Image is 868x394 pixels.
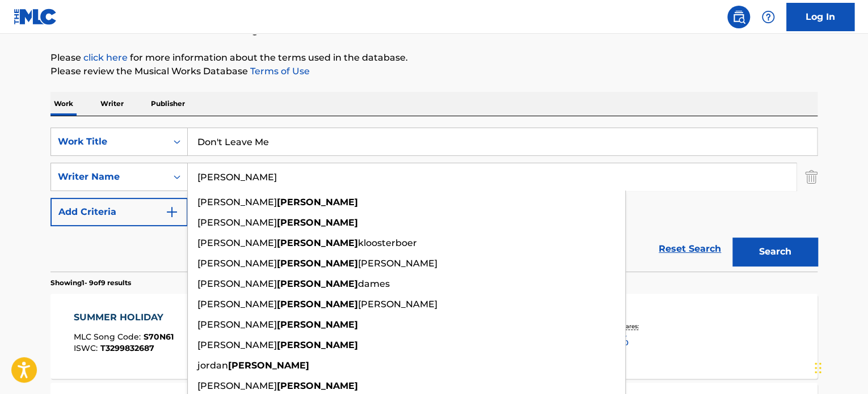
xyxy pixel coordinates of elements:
[148,92,188,116] p: Publisher
[277,217,358,228] strong: [PERSON_NAME]
[811,340,868,394] iframe: Chat Widget
[197,197,277,207] span: [PERSON_NAME]
[197,217,277,228] span: [PERSON_NAME]
[50,278,131,288] p: Showing 1 - 9 of 9 results
[197,360,228,371] span: jordan
[50,92,77,116] p: Work
[277,258,358,269] strong: [PERSON_NAME]
[786,3,854,31] a: Log In
[757,6,779,28] div: Help
[277,299,358,310] strong: [PERSON_NAME]
[50,65,818,78] p: Please review the Musical Works Database
[74,332,144,342] span: MLC Song Code :
[277,238,358,248] strong: [PERSON_NAME]
[277,278,358,289] strong: [PERSON_NAME]
[358,238,417,248] span: kloosterboer
[197,319,277,330] span: [PERSON_NAME]
[100,343,154,353] span: T3299832687
[277,340,358,350] strong: [PERSON_NAME]
[358,258,437,269] span: [PERSON_NAME]
[50,51,818,65] p: Please for more information about the terms used in the database.
[50,294,818,379] a: SUMMER HOLIDAYMLC Song Code:S70N61ISWC:T3299832687Writers (1)[PERSON_NAME]Recording Artists (0)To...
[165,205,179,219] img: 9d2ae6d4665cec9f34b9.svg
[50,198,188,226] button: Add Criteria
[14,9,57,25] img: MLC Logo
[197,278,277,289] span: [PERSON_NAME]
[805,163,818,191] img: Delete Criterion
[277,319,358,330] strong: [PERSON_NAME]
[248,66,310,77] a: Terms of Use
[815,351,821,385] div: Drag
[197,258,277,269] span: [PERSON_NAME]
[144,332,174,342] span: S70N61
[83,52,128,63] a: click here
[74,343,100,353] span: ISWC :
[277,380,358,391] strong: [PERSON_NAME]
[58,135,160,149] div: Work Title
[277,197,358,207] strong: [PERSON_NAME]
[727,6,750,28] a: Public Search
[197,299,277,310] span: [PERSON_NAME]
[732,10,745,24] img: search
[197,238,277,248] span: [PERSON_NAME]
[74,311,174,324] div: SUMMER HOLIDAY
[761,10,775,24] img: help
[358,299,437,310] span: [PERSON_NAME]
[732,238,818,266] button: Search
[653,236,727,261] a: Reset Search
[358,278,390,289] span: dames
[97,92,127,116] p: Writer
[228,360,309,371] strong: [PERSON_NAME]
[50,128,818,272] form: Search Form
[197,340,277,350] span: [PERSON_NAME]
[58,170,160,184] div: Writer Name
[197,380,277,391] span: [PERSON_NAME]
